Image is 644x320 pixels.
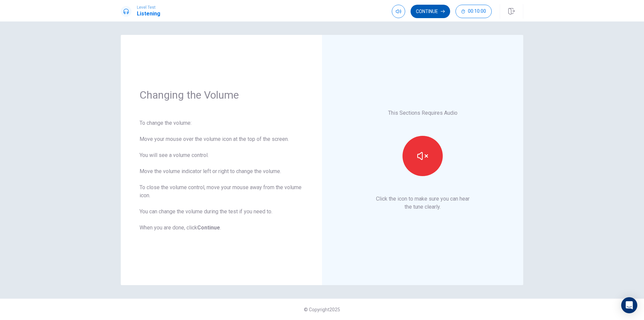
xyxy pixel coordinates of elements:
[468,9,486,14] span: 00:10:00
[388,109,458,117] p: This Sections Requires Audio
[137,10,160,18] h1: Listening
[376,195,470,211] p: Click the icon to make sure you can hear the tune clearly.
[140,119,303,232] div: To change the volume: Move your mouse over the volume icon at the top of the screen. You will see...
[455,5,492,18] button: 00:10:00
[137,5,160,10] span: Level Test
[140,88,303,102] h1: Changing the Volume
[621,297,637,313] div: Open Intercom Messenger
[411,5,450,18] button: Continue
[304,307,340,312] span: © Copyright 2025
[197,224,220,231] b: Continue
